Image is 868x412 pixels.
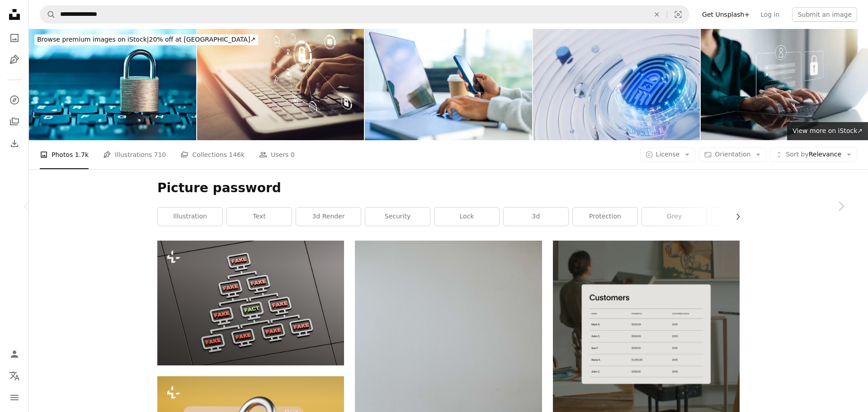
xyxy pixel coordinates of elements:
[5,345,24,363] a: Log in / Sign up
[5,113,24,131] a: Collections
[296,208,361,226] a: 3d render
[157,180,740,196] h1: Picture password
[770,147,857,162] button: Sort byRelevance
[5,367,24,385] button: Language
[715,151,750,158] span: Orientation
[103,140,166,169] a: Illustrations 710
[642,208,707,226] a: grey
[793,127,863,134] span: View more on iStock ↗
[197,29,364,140] img: Business, technology, internet and networking concept.
[40,5,689,24] form: Find visuals sitewide
[573,208,637,226] a: protection
[667,6,689,23] button: Visual search
[504,208,568,226] a: 3d
[227,208,292,226] a: text
[291,150,295,160] span: 0
[365,29,532,140] img: Close up of a Businessman working on a laptop computer and holding and looking at a mobile phone ...
[640,147,696,162] button: License
[699,147,766,162] button: Orientation
[229,150,245,160] span: 146k
[157,299,344,307] a: a computer screen with fake and fake words on it
[730,208,740,226] button: scroll list to the right
[697,7,755,22] a: Get Unsplash+
[259,140,295,169] a: Users 0
[755,7,785,22] a: Log in
[792,7,857,22] button: Submit an image
[711,208,776,226] a: letter
[5,51,24,69] a: Illustrations
[5,388,24,407] button: Menu
[37,36,255,43] span: 20% off at [GEOGRAPHIC_DATA] ↗
[40,6,56,23] button: Search Unsplash
[158,208,222,226] a: illustration
[701,29,868,140] img: Securing cybersecurity, A Businesswoman protecting personal data. Preventing Online Theft.
[180,140,245,169] a: Collections 146k
[434,208,499,226] a: lock
[29,29,264,51] a: Browse premium images on iStock|20% off at [GEOGRAPHIC_DATA]↗
[157,241,344,365] img: a computer screen with fake and fake words on it
[5,91,24,109] a: Explore
[787,122,868,140] a: View more on iStock↗
[786,150,841,159] span: Relevance
[5,134,24,152] a: Download History
[355,377,542,385] a: black flat screen tv on white wall
[647,6,667,23] button: Clear
[37,36,149,43] span: Browse premium images on iStock |
[656,151,680,158] span: License
[786,151,808,158] span: Sort by
[154,150,166,160] span: 710
[533,29,700,140] img: AI Artificial Intelligence Security Sentinel Password Cyber Security Ransomware Email Phishing En...
[365,208,430,226] a: security
[5,29,24,47] a: Photos
[814,163,868,250] a: Next
[29,29,196,140] img: Computer security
